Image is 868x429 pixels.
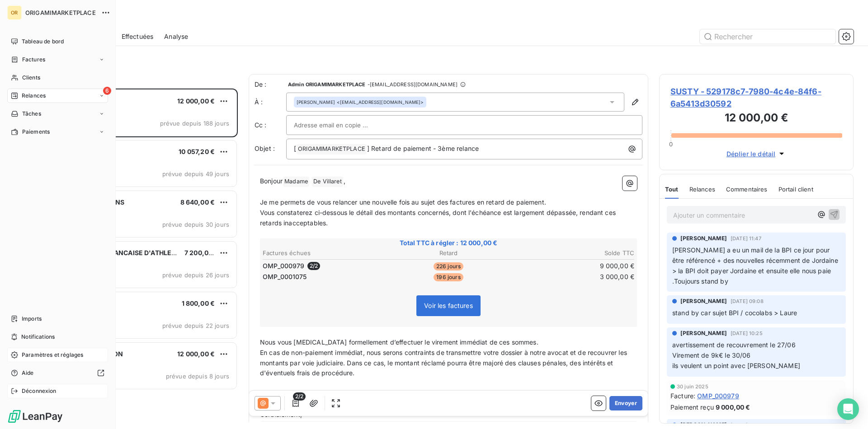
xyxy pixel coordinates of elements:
span: [DATE] 11:47 [731,236,761,241]
span: Paiement reçu [670,402,714,412]
span: , [344,177,345,185]
span: OMP_000979 [263,261,305,270]
td: 9 000,00 € [511,261,635,271]
th: Retard [387,248,510,258]
span: Facture : [670,391,695,401]
input: Adresse email en copie ... [294,118,391,132]
span: 196 jours [434,273,463,281]
span: prévue depuis 30 jours [162,221,229,228]
span: avertissement de recouvrement le 27/06 Virement de 9k€ le 30/06 ils veulent un point avec [PERSON... [672,341,800,369]
label: À : [255,98,286,107]
span: prévue depuis 26 jours [162,271,229,279]
span: Admin ORIGAMIMARKETPLACE [288,82,366,87]
span: [ [294,145,296,152]
span: 10 057,20 € [179,148,215,155]
span: OMP_000979 [697,391,739,401]
span: [PERSON_NAME] a eu un mail de la BPI ce jour pour être référencé + des nouvelles récemment de Jor... [672,246,840,285]
span: Déplier le détail [726,149,776,159]
span: SUSTY - 529178c7-7980-4c4e-84f6-6a5413d30592 [670,85,842,110]
span: [PERSON_NAME] [680,234,727,242]
div: <[EMAIL_ADDRESS][DOMAIN_NAME]> [297,99,424,105]
span: 12 000,00 € [177,97,215,105]
span: En cas de non-paiement immédiat, nous serons contraints de transmettre votre dossier à notre avoc... [260,349,629,377]
span: Clients [22,74,40,82]
span: 2 / 2 [307,262,320,270]
span: Madame [283,177,309,187]
span: OMP_0001075 [263,272,307,281]
th: Factures échues [262,248,386,258]
span: Factures [22,56,45,64]
span: 12 000,00 € [177,350,215,358]
span: ORIGAMIMARKETPLACE [25,9,96,16]
span: [PERSON_NAME] [680,421,727,429]
span: prévue depuis 22 jours [162,322,229,329]
span: Commentaires [726,186,768,193]
span: [DATE] 11:09 [731,422,762,428]
span: Paiements [22,128,50,136]
span: prévue depuis 188 jours [160,120,229,127]
span: prévue depuis 49 jours [162,170,229,177]
span: Notifications [21,333,55,341]
span: Effectuées [122,32,154,41]
span: De Villaret [312,177,343,187]
span: - [EMAIL_ADDRESS][DOMAIN_NAME] [368,82,458,87]
span: [PERSON_NAME] [297,99,335,105]
span: Bonjour [260,177,283,185]
span: Objet : [255,145,275,152]
span: Paramètres et réglages [22,351,83,359]
span: Portail client [778,186,813,193]
span: De : [255,80,286,89]
span: Tableau de bord [22,37,64,46]
span: 8 640,00 € [180,198,215,206]
div: grid [43,89,238,429]
button: Envoyer [609,396,642,410]
span: Total TTC à régler : 12 000,00 € [261,238,636,247]
span: prévue depuis 8 jours [166,373,229,380]
span: 1 800,00 € [182,299,215,307]
th: Solde TTC [511,248,635,258]
span: Tout [665,186,679,193]
span: [PERSON_NAME] [680,329,727,337]
span: Vous constaterez ci-dessous le détail des montants concernés, dont l'échéance est largement dépas... [260,209,618,227]
input: Rechercher [700,29,835,44]
span: [DATE] 10:25 [731,331,763,336]
img: Logo LeanPay [7,409,63,424]
button: Déplier le détail [724,149,789,159]
span: 2/2 [293,392,306,401]
span: Tâches [22,110,41,118]
span: ] Retard de paiement - 3ème relance [367,145,479,152]
td: 3 000,00 € [511,272,635,282]
span: Déconnexion [22,387,57,395]
span: Cordialement, [260,410,302,418]
span: Imports [22,315,42,323]
span: ORIGAMIMARKETPLACE [297,144,367,154]
span: [DATE] 09:08 [731,298,764,304]
span: [PERSON_NAME] [680,297,727,305]
span: FEDERATION FRANCAISE D'ATHLETISME [64,249,192,256]
span: Aide [22,369,34,377]
span: Relances [689,186,715,193]
span: 6 [103,87,111,95]
span: 9 000,00 € [716,402,750,412]
span: 7 200,00 € [184,249,219,256]
h3: 12 000,00 € [670,110,842,128]
div: Open Intercom Messenger [837,398,859,420]
span: Nous vous [MEDICAL_DATA] formellement d’effectuer le virement immédiat de ces sommes. [260,338,538,346]
span: Relances [22,92,46,100]
label: Cc : [255,121,286,130]
span: 226 jours [434,262,463,270]
span: Je me permets de vous relancer une nouvelle fois au sujet des factures en retard de paiement. [260,198,546,206]
a: Aide [7,366,108,380]
span: Voir les factures [424,302,473,309]
div: OR [7,5,22,20]
span: 30 juin 2025 [677,384,708,389]
span: stand by car sujet BPI / cocolabs > Laure [672,309,797,317]
span: Analyse [164,32,188,41]
span: 0 [669,140,673,148]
